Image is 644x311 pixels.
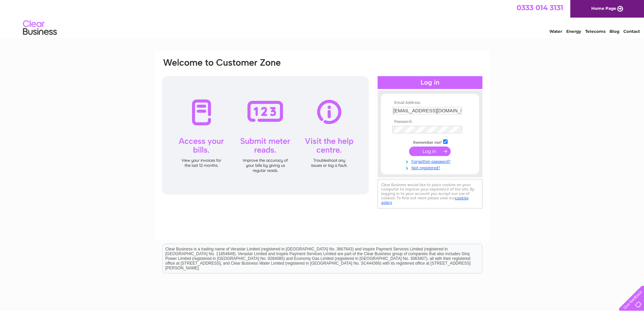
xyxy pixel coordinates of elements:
[409,147,451,156] input: Submit
[585,29,605,34] a: Telecoms
[610,29,619,34] a: Blog
[391,101,469,105] th: Email Address:
[163,4,482,33] div: Clear Business is a trading name of Verastar Limited (registered in [GEOGRAPHIC_DATA] No. 3667643...
[623,29,640,34] a: Contact
[549,29,562,34] a: Water
[517,3,563,12] a: 0333 014 3131
[381,196,469,205] a: cookies policy
[566,29,581,34] a: Energy
[378,179,482,208] div: Clear Business would like to place cookies on your computer to improve your experience of the sit...
[391,138,469,145] td: Remember me?
[23,18,57,38] img: logo.png
[392,158,469,164] a: Forgotten password?
[391,119,469,124] th: Password:
[392,164,469,171] a: Not registered?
